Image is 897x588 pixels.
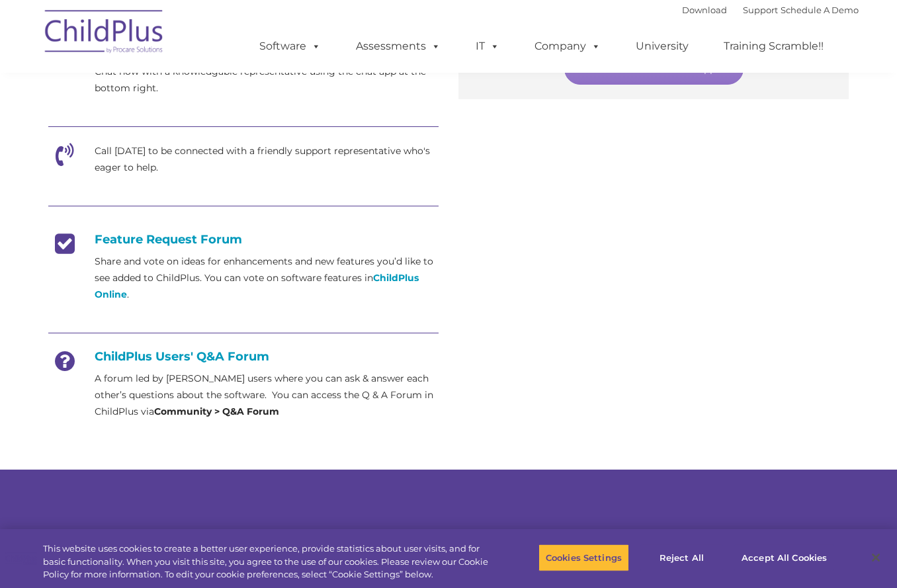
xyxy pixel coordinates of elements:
[95,143,439,176] p: Call [DATE] to be connected with a friendly support representative who's eager to help.
[682,5,859,15] font: |
[622,33,702,60] a: University
[48,349,439,364] h4: ChildPlus Users' Q&A Forum
[462,33,513,60] a: IT
[710,33,837,60] a: Training Scramble!!
[154,405,279,417] strong: Community > Q&A Forum
[640,544,723,571] button: Reject All
[343,33,454,60] a: Assessments
[43,542,493,581] div: This website uses cookies to create a better user experience, provide statistics about user visit...
[781,5,859,15] a: Schedule A Demo
[38,1,171,67] img: ChildPlus by Procare Solutions
[538,544,629,571] button: Cookies Settings
[521,33,614,60] a: Company
[682,5,727,15] a: Download
[743,5,778,15] a: Support
[95,370,439,420] p: A forum led by [PERSON_NAME] users where you can ask & answer each other’s questions about the so...
[48,232,439,247] h4: Feature Request Forum
[246,33,334,60] a: Software
[861,543,890,572] button: Close
[734,544,834,571] button: Accept All Cookies
[95,253,439,303] p: Share and vote on ideas for enhancements and new features you’d like to see added to ChildPlus. Y...
[95,63,439,97] p: Chat now with a knowledgable representative using the chat app at the bottom right.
